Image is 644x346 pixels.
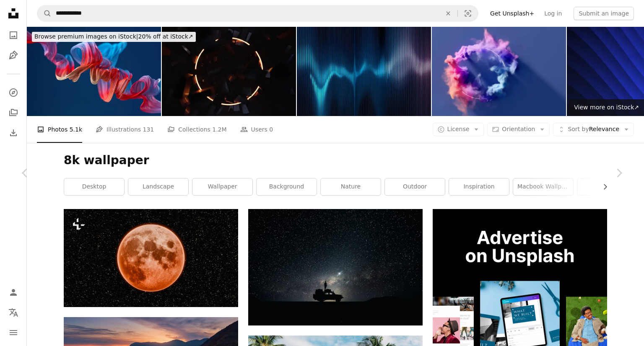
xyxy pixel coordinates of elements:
[569,99,644,116] a: View more on iStock↗
[385,178,445,195] a: outdoor
[447,126,470,132] span: License
[433,123,484,136] button: License
[128,178,188,195] a: landscape
[248,209,423,325] img: silhouette of off-road car
[192,178,252,195] a: wallpaper
[5,324,22,341] button: Menu
[269,125,273,134] span: 0
[212,125,226,134] span: 1.2M
[143,125,154,134] span: 131
[64,178,124,195] a: desktop
[485,7,539,20] a: Get Unsplash+
[577,178,637,195] a: mac
[37,5,478,22] form: Find visuals sitewide
[321,178,381,195] a: nature
[27,27,161,116] img: colorful wavy object
[432,27,566,116] img: Circle of smoke
[5,27,22,44] a: Photos
[553,123,634,136] button: Sort byRelevance
[32,32,196,42] div: 20% off at iStock ↗
[439,5,457,21] button: Clear
[64,254,238,262] a: A full moon is seen in the night sky
[257,178,317,195] a: background
[5,47,22,64] a: Illustrations
[37,5,52,21] button: Search Unsplash
[34,33,138,40] span: Browse premium images on iStock |
[248,263,423,271] a: silhouette of off-road car
[5,124,22,141] a: Download History
[502,126,535,132] span: Orientation
[513,178,573,195] a: macbook wallpaper
[5,284,22,301] a: Log in / Sign up
[594,133,644,213] a: Next
[64,153,607,168] h1: 8k wallpaper
[297,27,431,116] img: Sound wave
[568,126,589,132] span: Sort by
[539,7,567,20] a: Log in
[5,84,22,101] a: Explore
[458,5,478,21] button: Visual search
[240,116,273,143] a: Users 0
[487,123,550,136] button: Orientation
[162,27,296,116] img: Cracks in a dark material with flying fragments and a glowing circle in the center background for...
[574,104,639,111] span: View more on iStock ↗
[5,304,22,321] button: Language
[574,7,634,20] button: Submit an image
[5,104,22,121] a: Collections
[64,209,238,307] img: A full moon is seen in the night sky
[96,116,154,143] a: Illustrations 131
[568,125,619,134] span: Relevance
[449,178,509,195] a: inspiration
[167,116,226,143] a: Collections 1.2M
[27,27,201,47] a: Browse premium images on iStock|20% off at iStock↗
